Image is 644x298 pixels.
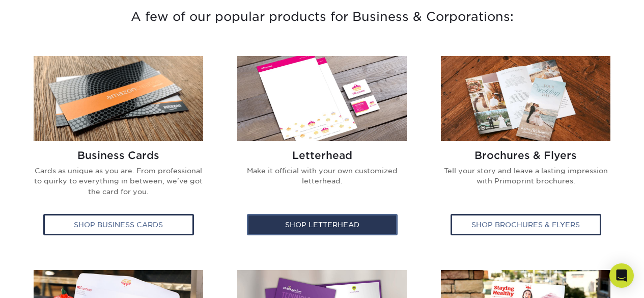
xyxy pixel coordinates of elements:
[236,166,408,195] p: Make it official with your own customized letterhead.
[43,214,194,235] div: Shop Business Cards
[228,56,416,246] a: Letterhead Letterhead Make it official with your own customized letterhead. Shop Letterhead
[33,149,205,161] h2: Business Cards
[609,263,634,288] div: Open Intercom Messenger
[24,56,213,246] a: Business Cards Business Cards Cards as unique as you are. From professional to quirky to everythi...
[247,214,398,235] div: Shop Letterhead
[236,149,408,161] h2: Letterhead
[33,166,205,205] p: Cards as unique as you are. From professional to quirky to everything in between, we've got the c...
[440,149,612,161] h2: Brochures & Flyers
[34,56,203,141] img: Business Cards
[440,166,612,195] p: Tell your story and leave a lasting impression with Primoprint brochures.
[441,56,610,141] img: Brochures & Flyers
[451,214,601,235] div: Shop Brochures & Flyers
[432,56,620,246] a: Brochures & Flyers Brochures & Flyers Tell your story and leave a lasting impression with Primopr...
[237,56,407,141] img: Letterhead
